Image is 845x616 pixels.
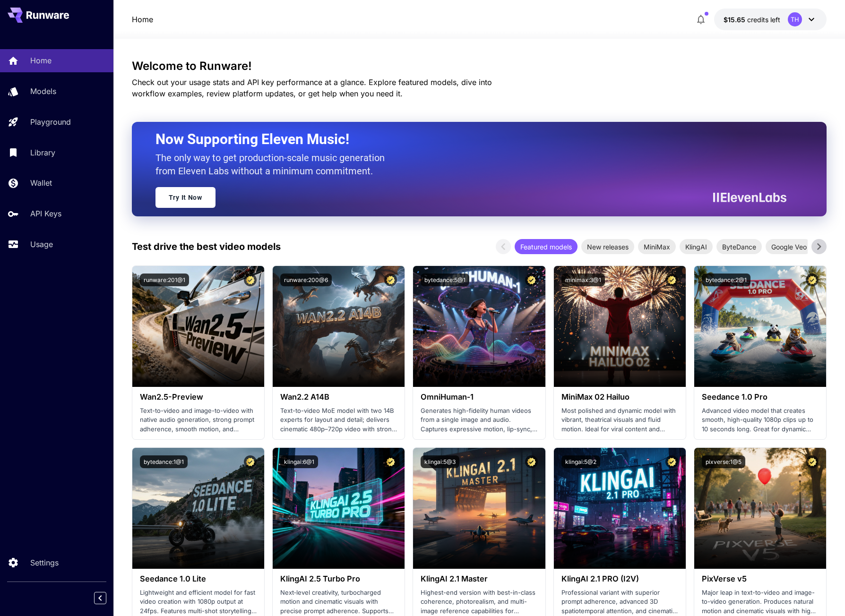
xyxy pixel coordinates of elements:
[702,588,819,616] p: Major leap in text-to-video and image-to-video generation. Produces natural motion and cinematic ...
[702,406,819,434] p: Advanced video model that creates smooth, high-quality 1080p clips up to 10 seconds long. Great f...
[140,574,257,583] h3: Seedance 1.0 Lite
[273,266,405,387] img: alt
[280,406,397,434] p: Text-to-video MoE model with two 14B experts for layout and detail; delivers cinematic 480p–720p ...
[788,12,802,26] div: TH
[724,16,747,24] span: $15.65
[716,239,762,254] div: ByteDance
[140,274,189,286] button: runware:201@1
[421,455,459,468] button: klingai:5@3
[561,393,678,402] h3: MiniMax 02 Hailuo
[554,448,686,569] img: alt
[132,266,264,387] img: alt
[30,208,61,219] p: API Keys
[140,393,257,402] h3: Wan2.5-Preview
[525,455,538,468] button: Certified Model – Vetted for best performance and includes a commercial license.
[694,448,826,569] img: alt
[30,239,53,250] p: Usage
[694,266,826,387] img: alt
[680,242,713,252] span: KlingAI
[525,274,538,286] button: Certified Model – Vetted for best performance and includes a commercial license.
[280,588,397,616] p: Next‑level creativity, turbocharged motion and cinematic visuals with precise prompt adherence. S...
[665,274,678,286] button: Certified Model – Vetted for best performance and includes a commercial license.
[702,574,819,583] h3: PixVerse v5
[132,14,153,25] a: Home
[554,266,686,387] img: alt
[421,588,537,616] p: Highest-end version with best-in-class coherence, photorealism, and multi-image reference capabil...
[30,177,52,188] p: Wallet
[280,274,332,286] button: runware:200@6
[766,239,812,254] div: Google Veo
[132,77,492,98] span: Check out your usage stats and API key performance at a glance. Explore featured models, dive int...
[384,274,397,286] button: Certified Model – Vetted for best performance and includes a commercial license.
[724,15,780,25] div: $15.6497
[638,242,676,252] span: MiniMax
[94,592,106,604] button: Collapse sidebar
[132,14,153,25] nav: breadcrumb
[155,151,392,178] p: The only way to get production-scale music generation from Eleven Labs without a minimum commitment.
[280,574,397,583] h3: KlingAI 2.5 Turbo Pro
[101,590,113,607] div: Collapse sidebar
[515,239,578,254] div: Featured models
[132,60,827,73] h3: Welcome to Runware!
[155,187,216,208] a: Try It Now
[515,242,578,252] span: Featured models
[132,448,264,569] img: alt
[766,242,812,252] span: Google Veo
[280,455,318,468] button: klingai:6@1
[140,455,188,468] button: bytedance:1@1
[561,455,600,468] button: klingai:5@2
[581,239,634,254] div: New releases
[280,393,397,402] h3: Wan2.2 A14B
[581,242,634,252] span: New releases
[244,455,257,468] button: Certified Model – Vetted for best performance and includes a commercial license.
[421,406,537,434] p: Generates high-fidelity human videos from a single image and audio. Captures expressive motion, l...
[421,574,537,583] h3: KlingAI 2.1 Master
[680,239,713,254] div: KlingAI
[30,147,55,158] p: Library
[806,274,819,286] button: Certified Model – Vetted for best performance and includes a commercial license.
[132,240,281,254] p: Test drive the best video models
[561,406,678,434] p: Most polished and dynamic model with vibrant, theatrical visuals and fluid motion. Ideal for vira...
[747,16,780,24] span: credits left
[140,406,257,434] p: Text-to-video and image-to-video with native audio generation, strong prompt adherence, smooth mo...
[140,588,257,616] p: Lightweight and efficient model for fast video creation with 1080p output at 24fps. Features mult...
[273,448,405,569] img: alt
[421,274,469,286] button: bytedance:5@1
[561,588,678,616] p: Professional variant with superior prompt adherence, advanced 3D spatiotemporal attention, and ci...
[155,130,780,148] h2: Now Supporting Eleven Music!
[665,455,678,468] button: Certified Model – Vetted for best performance and includes a commercial license.
[638,239,676,254] div: MiniMax
[413,266,545,387] img: alt
[702,455,745,468] button: pixverse:1@5
[30,557,59,568] p: Settings
[413,448,545,569] img: alt
[561,274,605,286] button: minimax:3@1
[30,116,71,128] p: Playground
[716,242,762,252] span: ByteDance
[702,393,819,402] h3: Seedance 1.0 Pro
[30,55,52,66] p: Home
[714,9,827,30] button: $15.6497TH
[244,274,257,286] button: Certified Model – Vetted for best performance and includes a commercial license.
[384,455,397,468] button: Certified Model – Vetted for best performance and includes a commercial license.
[30,86,56,97] p: Models
[561,574,678,583] h3: KlingAI 2.1 PRO (I2V)
[702,274,750,286] button: bytedance:2@1
[806,455,819,468] button: Certified Model – Vetted for best performance and includes a commercial license.
[421,393,537,402] h3: OmniHuman‑1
